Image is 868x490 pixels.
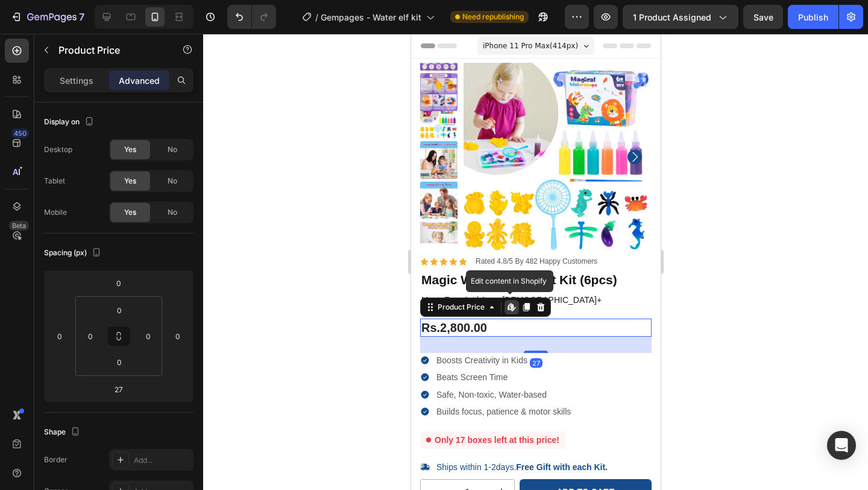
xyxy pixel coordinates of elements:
[35,446,78,470] input: quantity
[10,446,35,470] button: decrement
[753,12,773,22] span: Save
[788,5,838,29] button: Publish
[124,207,136,218] span: Yes
[78,446,103,470] button: increment
[44,424,83,441] div: Shape
[315,11,318,24] span: /
[139,327,157,345] input: 0px
[107,353,131,371] input: 0px
[168,144,177,155] span: No
[44,454,68,465] div: Border
[124,144,136,155] span: Yes
[623,5,738,29] button: 1 product assigned
[44,176,65,186] div: Tablet
[44,245,104,261] div: Spacing (px)
[107,301,131,319] input: 0px
[227,5,276,29] div: Undo/Redo
[9,221,29,231] div: Beta
[108,445,241,471] button: Add to cart
[58,43,161,57] p: Product Price
[44,144,72,155] div: Desktop
[798,11,828,24] div: Publish
[81,327,99,345] input: 0px
[168,176,177,186] span: No
[124,176,136,186] span: Yes
[44,207,67,218] div: Mobile
[44,114,96,130] div: Display on
[827,431,856,460] div: Open Intercom Messenger
[11,129,29,138] div: 450
[107,274,131,292] input: 0
[107,380,131,398] input: 27
[51,327,69,345] input: 0
[168,207,177,218] span: No
[5,5,90,29] button: 7
[79,10,84,24] p: 7
[633,11,711,24] span: 1 product assigned
[60,74,93,87] p: Settings
[743,5,783,29] button: Save
[411,34,661,490] iframe: Design area
[321,11,421,24] span: Gempages - Water elf kit
[462,11,524,22] span: Need republishing
[145,453,203,463] div: Add to cart
[169,327,187,345] input: 0
[119,74,160,87] p: Advanced
[134,455,190,466] div: Add...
